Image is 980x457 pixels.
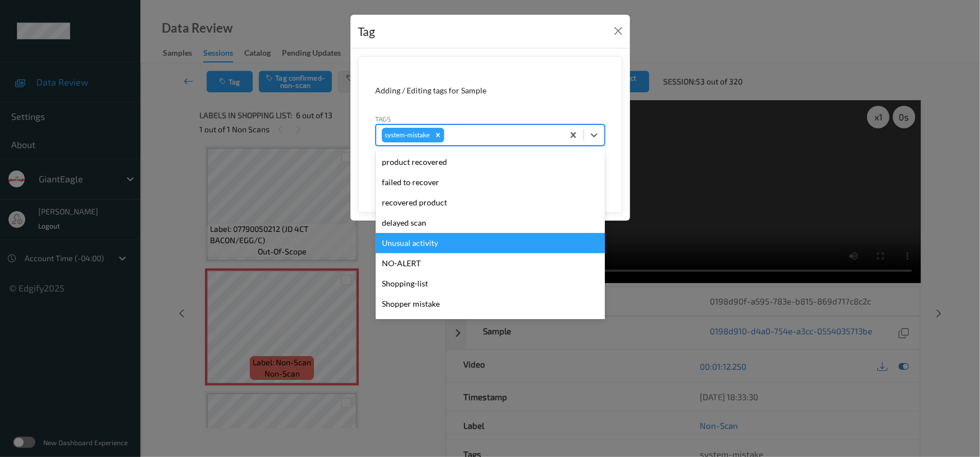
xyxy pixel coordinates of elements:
[376,294,605,314] div: Shopper mistake
[376,314,605,334] div: Bag
[376,172,605,192] div: failed to recover
[376,233,605,253] div: Unusual activity
[376,85,605,96] div: Adding / Editing tags for Sample
[358,23,376,41] div: Tag
[432,128,444,142] div: Remove system-mistake
[376,213,605,233] div: delayed scan
[376,274,605,294] div: Shopping-list
[376,152,605,172] div: product recovered
[382,128,432,142] div: system-mistake
[376,192,605,213] div: recovered product
[376,114,391,124] label: Tags
[610,23,626,39] button: Close
[376,253,605,274] div: NO-ALERT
